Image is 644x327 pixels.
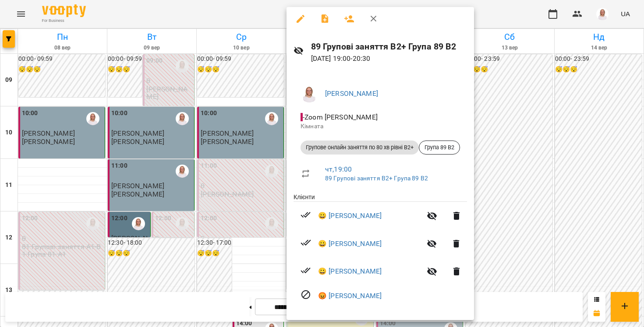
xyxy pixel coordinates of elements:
[301,144,419,151] span: Групове онлайн заняття по 80 хв рівні В2+
[318,239,382,249] a: 😀 [PERSON_NAME]
[301,237,311,248] svg: Візит сплачено
[318,291,382,301] a: 😡 [PERSON_NAME]
[294,193,467,309] ul: Клієнти
[325,165,352,173] a: чт , 19:00
[301,113,379,121] span: - Zoom [PERSON_NAME]
[301,85,318,102] img: 7b3448e7bfbed3bd7cdba0ed84700e25.png
[419,144,460,151] span: Група 89 B2
[325,175,428,182] a: 89 Групові заняття В2+ Група 89 В2
[311,40,467,53] h6: 89 Групові заняття В2+ Група 89 В2
[301,265,311,276] svg: Візит сплачено
[318,211,382,221] a: 😀 [PERSON_NAME]
[311,53,467,64] p: [DATE] 19:00 - 20:30
[325,89,378,98] a: [PERSON_NAME]
[301,289,311,300] svg: Візит скасовано
[301,210,311,220] svg: Візит сплачено
[301,122,460,131] p: Кімната
[419,141,460,155] div: Група 89 B2
[318,266,382,277] a: 😀 [PERSON_NAME]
